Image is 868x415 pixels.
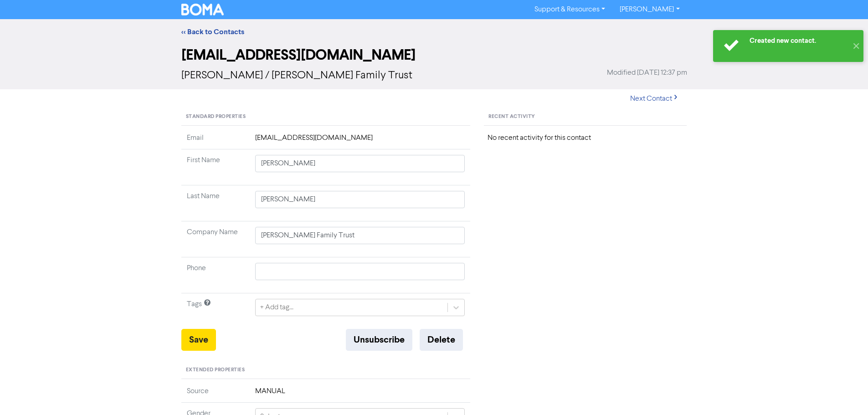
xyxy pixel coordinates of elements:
[181,329,216,351] button: Save
[181,4,224,15] img: BOMA Logo
[484,108,687,126] div: Recent Activity
[181,70,412,81] span: [PERSON_NAME] / [PERSON_NAME] Family Trust
[181,46,687,64] h2: [EMAIL_ADDRESS][DOMAIN_NAME]
[181,221,250,257] td: Company Name
[750,36,847,46] div: Created new contact.
[488,133,683,143] div: No recent activity for this contact
[260,302,293,313] div: + Add tag...
[181,27,244,36] a: << Back to Contacts
[181,108,471,126] div: Standard Properties
[181,133,250,149] td: Email
[181,185,250,221] td: Last Name
[612,2,687,17] a: [PERSON_NAME]
[622,89,687,108] button: Next Contact
[607,67,687,78] span: Modified [DATE] 12:37 pm
[250,133,471,149] td: [EMAIL_ADDRESS][DOMAIN_NAME]
[181,149,250,185] td: First Name
[181,386,250,403] td: Source
[181,362,471,379] div: Extended Properties
[181,293,250,329] td: Tags
[754,317,868,415] iframe: Chat Widget
[420,329,463,351] button: Delete
[181,257,250,293] td: Phone
[527,2,612,17] a: Support & Resources
[250,386,471,403] td: MANUAL
[346,329,412,351] button: Unsubscribe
